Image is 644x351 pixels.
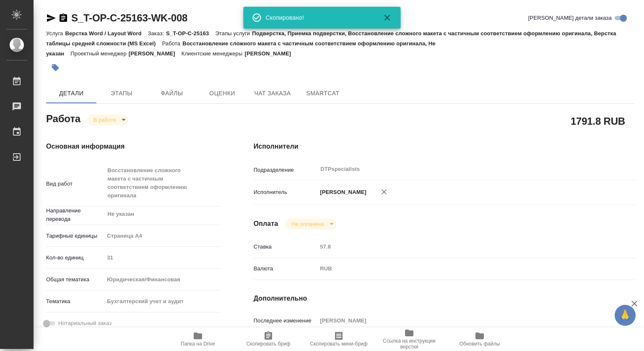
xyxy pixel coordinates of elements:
[254,219,278,229] h4: Оплата
[202,88,242,99] span: Оценки
[46,30,65,37] p: Услуга
[317,314,603,327] input: Пустое поле
[615,305,636,326] button: 🙏
[71,12,187,24] a: S_T-OP-C-25163-WK-008
[233,327,304,351] button: Скопировать бриф
[254,293,635,304] h4: Дополнительно
[163,327,233,351] button: Папка на Drive
[444,327,515,351] button: Обновить файлы
[317,262,603,276] div: RUB
[46,58,65,77] button: Добавить тэг
[181,341,215,347] span: Папка на Drive
[317,188,366,196] p: [PERSON_NAME]
[254,243,317,251] p: Ставка
[104,229,220,243] div: Страница А4
[46,275,104,284] p: Общая тематика
[215,30,252,37] p: Этапы услуги
[266,13,371,22] div: Скопировано!
[104,294,220,309] div: Бухгалтерский учет и аудит
[46,207,104,223] p: Направление перевода
[374,327,444,351] button: Ссылка на инструкции верстки
[46,180,104,188] p: Вид работ
[375,183,393,201] button: Удалить исполнителя
[91,116,119,123] button: В работе
[46,13,56,23] button: Скопировать ссылку для ЯМессенджера
[304,327,374,351] button: Скопировать мини-бриф
[65,30,148,37] p: Верстка Word / Layout Word
[104,272,220,287] div: Юридическая/Финансовая
[254,188,317,196] p: Исполнитель
[254,141,635,152] h4: Исполнители
[317,241,603,253] input: Пустое поле
[618,306,632,324] span: 🙏
[289,220,326,228] button: Не оплачена
[46,297,104,306] p: Тематика
[104,251,220,264] input: Пустое поле
[46,232,104,240] p: Тарифные единицы
[148,30,166,37] p: Заказ:
[46,141,220,152] h4: Основная информация
[182,50,245,57] p: Клиентские менеджеры
[46,40,436,57] p: Восстановление сложного макета с частичным соответствием оформлению оригинала, Не указан
[252,88,293,99] span: Чат заказа
[254,265,317,273] p: Валюта
[571,114,625,128] h2: 1791.8 RUB
[87,114,129,126] div: В работе
[46,110,80,126] h2: Работа
[254,166,317,174] p: Подразделение
[70,50,128,57] p: Проектный менеджер
[246,341,290,347] span: Скопировать бриф
[129,50,182,57] p: [PERSON_NAME]
[254,317,317,325] p: Последнее изменение
[46,254,104,262] p: Кол-во единиц
[58,13,68,23] button: Скопировать ссылку
[46,30,616,47] p: Подверстка, Приемка подверстки, Восстановление сложного макета с частичным соответствием оформлен...
[58,319,112,327] span: Нотариальный заказ
[285,218,336,230] div: В работе
[303,88,343,99] span: SmartCat
[152,88,192,99] span: Файлы
[244,50,297,57] p: [PERSON_NAME]
[101,88,142,99] span: Этапы
[528,14,612,22] span: [PERSON_NAME] детали заказа
[51,88,91,99] span: Детали
[379,338,439,350] span: Ссылка на инструкции верстки
[460,341,500,347] span: Обновить файлы
[310,341,367,347] span: Скопировать мини-бриф
[166,30,215,37] p: S_T-OP-C-25163
[162,40,182,47] p: Работа
[377,13,397,23] button: Закрыть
